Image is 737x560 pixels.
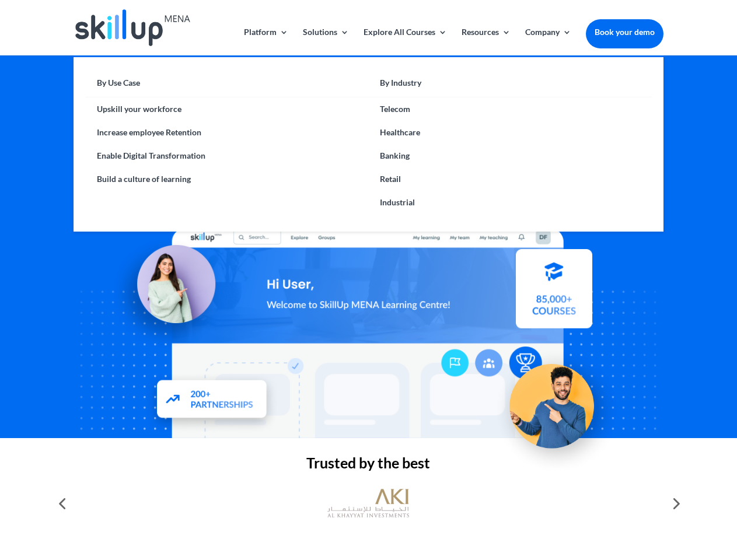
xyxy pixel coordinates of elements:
[145,370,280,434] img: Partners - SkillUp Mena
[85,144,368,167] a: Enable Digital Transformation
[525,28,571,55] a: Company
[516,254,592,334] img: Courses library - SkillUp MENA
[327,483,409,524] img: al khayyat investments logo
[368,75,651,97] a: By Industry
[85,167,368,191] a: Build a culture of learning
[74,456,663,476] h2: Trusted by the best
[368,191,651,214] a: Industrial
[368,144,651,167] a: Banking
[85,75,368,97] a: By Use Case
[85,97,368,121] a: Upskill your workforce
[303,28,349,55] a: Solutions
[368,121,651,144] a: Healthcare
[368,167,651,191] a: Retail
[85,121,368,144] a: Increase employee Retention
[75,9,190,46] img: Skillup Mena
[109,230,227,348] img: Learning Management Solution - SkillUp
[462,28,511,55] a: Resources
[586,19,663,45] a: Book your demo
[244,28,288,55] a: Platform
[368,97,651,121] a: Telecom
[493,340,622,470] img: Upskill your workforce - SkillUp
[364,28,447,55] a: Explore All Courses
[543,434,737,560] iframe: Chat Widget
